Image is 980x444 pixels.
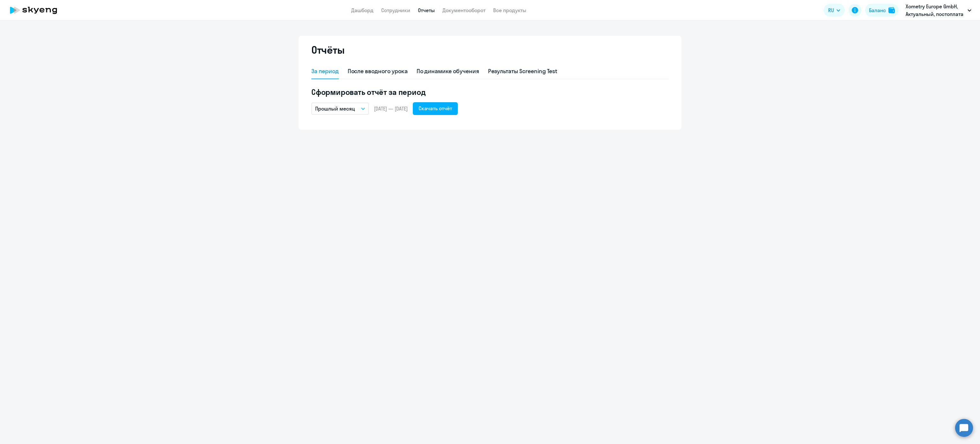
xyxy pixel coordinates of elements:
[413,102,458,115] button: Скачать отчёт
[888,7,895,13] img: balance
[311,43,345,56] h2: Отчёты
[311,67,339,75] div: За период
[315,105,355,112] p: Прошлый месяц
[311,87,669,97] h5: Сформировать отчёт за период
[824,4,845,17] button: RU
[417,67,479,75] div: По динамике обучения
[869,6,886,14] div: Баланс
[442,7,486,13] a: Документооборот
[351,7,374,13] a: Дашборд
[906,3,965,18] p: Xometry Europe GmbH, Актуальный, постоплата
[348,67,408,75] div: После вводного урока
[493,7,526,13] a: Все продукты
[311,103,369,115] button: Прошлый месяц
[828,6,834,14] span: RU
[419,104,452,112] div: Скачать отчёт
[902,3,975,18] button: Xometry Europe GmbH, Актуальный, постоплата
[488,67,558,75] div: Результаты Screening Test
[381,7,410,13] a: Сотрудники
[865,4,899,17] button: Балансbalance
[418,7,435,13] a: Отчеты
[374,105,408,112] span: [DATE] — [DATE]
